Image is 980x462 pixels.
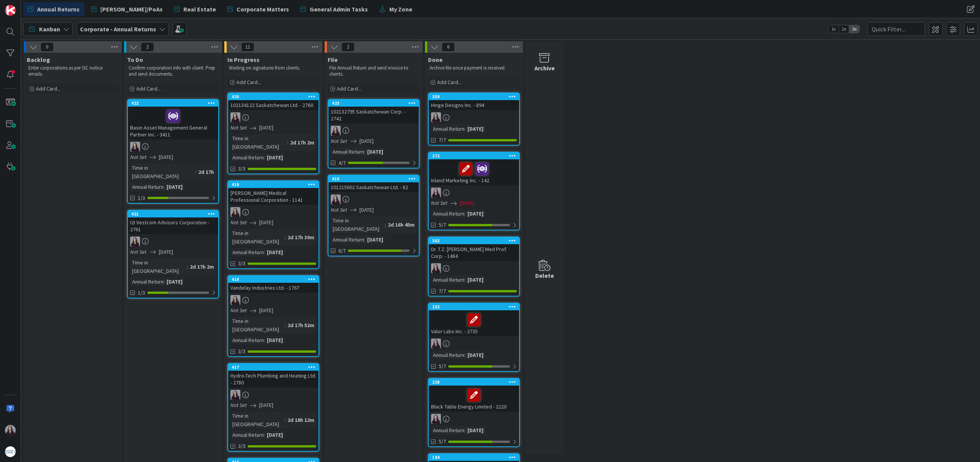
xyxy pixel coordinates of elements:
[432,94,519,99] div: 359
[187,263,188,271] span: :
[429,310,519,336] div: Valor Labs Inc. - 2735
[228,283,318,293] div: Vandelay Industries Ltd. - 1767
[37,5,80,14] span: Annual Returns
[230,307,247,314] i: Not Set
[432,238,519,243] div: 362
[241,42,254,52] span: 11
[328,175,419,192] div: 410101215602 Saskatchewan Ltd. - 82
[130,277,163,286] div: Annual Return
[238,165,245,173] span: 3/3
[432,304,519,310] div: 232
[100,5,163,14] span: [PERSON_NAME]/PoAs
[228,276,318,293] div: 418Vandelay Industries Ltd. - 1767
[237,79,261,86] span: Add Card...
[288,138,316,147] div: 2d 17h 2m
[431,125,464,133] div: Annual Return
[431,351,464,359] div: Annual Return
[328,126,419,136] div: BC
[431,414,441,424] img: BC
[183,5,216,14] span: Real Estate
[130,183,163,191] div: Annual Return
[332,101,419,106] div: 423
[429,159,519,185] div: Inland Marketing Inc. - 142
[228,181,318,205] div: 419[PERSON_NAME] Medical Professional Corporation - 1141
[429,454,519,461] div: 184
[465,276,485,284] div: [DATE]
[228,93,318,110] div: 420102134122 Saskatchewan Ltd. - 2760
[230,402,247,409] i: Not Set
[5,446,16,457] img: avatar
[131,101,218,106] div: 422
[332,176,419,182] div: 410
[259,401,273,409] span: [DATE]
[437,79,462,86] span: Add Card...
[365,235,385,244] div: [DATE]
[429,379,519,412] div: 238Black Table Energy Limited - 2220
[128,211,218,217] div: 421
[230,153,264,162] div: Annual Return
[867,22,925,36] input: Quick Filter...
[341,42,354,52] span: 2
[439,362,446,370] span: 5/7
[429,188,519,198] div: BC
[5,425,16,436] img: BC
[331,206,347,213] i: Not Set
[442,42,455,52] span: 6
[264,336,265,344] span: :
[159,248,173,256] span: [DATE]
[428,56,443,63] span: Done
[136,85,161,92] span: Add Card...
[230,124,247,131] i: Not Set
[230,390,240,400] img: BC
[331,148,364,156] div: Annual Return
[237,5,289,14] span: Corporate Matters
[230,248,264,256] div: Annual Return
[465,209,485,218] div: [DATE]
[328,182,419,192] div: 101215602 Saskatchewan Ltd. - 82
[232,94,318,99] div: 420
[5,5,16,16] img: Visit kanbanzone.com
[359,137,374,145] span: [DATE]
[328,100,419,123] div: 423102132795 Saskatchewan Corp. - 2742
[163,183,165,191] span: :
[431,276,464,284] div: Annual Return
[429,244,519,261] div: Dr. T.Z. [PERSON_NAME] Med Prof. Corp. - 1484
[228,181,318,188] div: 419
[265,248,285,256] div: [DATE]
[130,237,140,246] img: BC
[331,216,385,233] div: Time in [GEOGRAPHIC_DATA]
[230,207,240,217] img: BC
[328,56,338,63] span: File
[331,195,341,204] img: BC
[228,112,318,122] div: BC
[365,148,385,156] div: [DATE]
[165,183,185,191] div: [DATE]
[385,220,386,229] span: :
[227,56,260,63] span: In Progress
[328,195,419,204] div: BC
[464,276,465,284] span: :
[296,2,372,16] a: General Admin Tasks
[431,112,441,122] img: BC
[228,276,318,283] div: 418
[331,126,341,136] img: BC
[230,295,240,305] img: BC
[284,321,286,329] span: :
[80,25,156,33] b: Corporate - Annual Returns
[331,138,347,144] i: Not Set
[131,211,218,217] div: 421
[170,2,220,16] a: Real Estate
[238,259,245,267] span: 3/3
[265,431,285,439] div: [DATE]
[230,431,264,439] div: Annual Return
[364,235,365,244] span: :
[429,386,519,412] div: Black Table Energy Limited - 2220
[431,339,441,349] img: BC
[128,211,218,234] div: 421I2I Vestcom Advisors Corporation - 2761
[431,188,441,198] img: BC
[129,65,217,78] p: Confirm corporation info with client. Prep and send documents.
[464,426,465,434] span: :
[228,207,318,217] div: BC
[27,56,50,63] span: Backlog
[432,455,519,460] div: 184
